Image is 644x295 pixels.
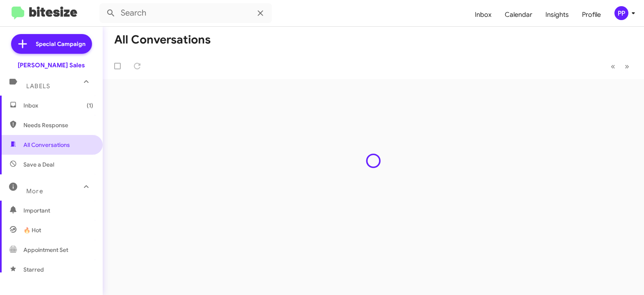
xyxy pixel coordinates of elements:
[23,226,41,234] span: 🔥 Hot
[36,40,85,48] span: Special Campaign
[625,61,629,71] span: »
[23,246,68,254] span: Appointment Set
[606,58,634,75] nav: Page navigation example
[575,3,607,27] a: Profile
[498,3,539,27] a: Calendar
[26,188,43,195] span: More
[607,6,635,20] button: PP
[87,101,93,110] span: (1)
[26,82,50,90] span: Labels
[23,160,54,169] span: Save a Deal
[11,34,92,54] a: Special Campaign
[23,141,70,149] span: All Conversations
[614,6,628,20] div: PP
[23,206,93,215] span: Important
[23,121,93,129] span: Needs Response
[611,61,615,71] span: «
[468,3,498,27] a: Inbox
[539,3,575,27] a: Insights
[18,61,85,69] div: [PERSON_NAME] Sales
[99,3,272,23] input: Search
[606,58,620,75] button: Previous
[620,58,634,75] button: Next
[114,33,211,46] h1: All Conversations
[23,101,93,110] span: Inbox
